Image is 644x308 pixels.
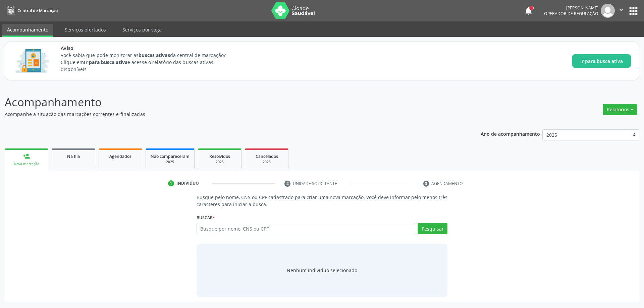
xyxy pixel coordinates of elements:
button: notifications [524,6,533,15]
div: Indivíduo [176,180,199,186]
i:  [618,6,625,13]
span: Operador de regulação [544,11,598,16]
div: Nenhum indivíduo selecionado [287,267,357,274]
button: Relatórios [603,104,637,115]
input: Busque por nome, CNS ou CPF [197,223,416,234]
strong: Ir para busca ativa [84,59,127,65]
img: Imagem de CalloutCard [13,46,51,76]
div: Nova marcação [9,162,44,167]
strong: buscas ativas [139,52,170,58]
a: Serviços ofertados [60,24,111,36]
p: Ano de acompanhamento [481,129,540,138]
span: Central de Marcação [17,8,58,13]
div: [PERSON_NAME] [544,5,598,11]
button:  [615,4,628,18]
div: 2025 [203,160,236,165]
span: Aviso [61,45,238,52]
p: Busque pelo nome, CNS ou CPF cadastrado para criar uma nova marcação. Você deve informar pelo men... [197,194,448,208]
span: Ir para busca ativa [580,58,623,65]
span: Não compareceram [151,153,190,159]
span: Resolvidos [209,153,230,159]
a: Acompanhamento [2,24,53,37]
span: Na fila [67,153,80,159]
button: Pesquisar [418,223,447,234]
div: person_add [23,152,30,160]
p: Você sabia que pode monitorar as da central de marcação? Clique em e acesse o relatório das busca... [61,52,238,73]
p: Acompanhe a situação das marcações correntes e finalizadas [5,111,449,118]
button: apps [628,5,639,17]
button: Ir para busca ativa [572,54,631,68]
label: Buscar [197,212,215,223]
span: Cancelados [256,153,278,159]
div: 2025 [250,160,283,165]
div: 1 [168,180,174,186]
a: Serviços por vaga [118,24,166,36]
span: Agendados [109,153,131,159]
p: Acompanhamento [5,94,449,111]
img: img [601,4,615,18]
a: Central de Marcação [5,5,58,16]
div: 2025 [151,160,190,165]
